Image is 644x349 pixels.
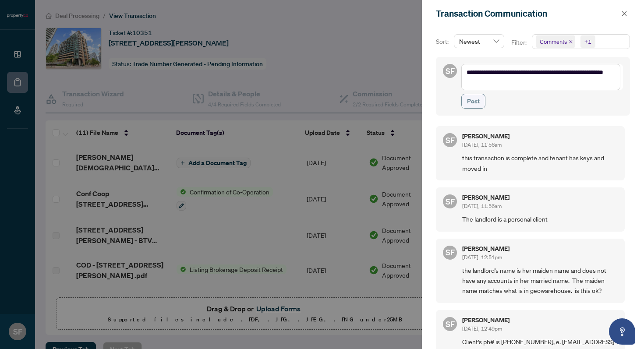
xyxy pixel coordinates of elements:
button: Post [461,94,485,109]
h5: [PERSON_NAME] [462,133,510,139]
button: Open asap [609,318,635,345]
h5: [PERSON_NAME] [462,194,510,201]
span: this transaction is complete and tenant has keys and moved in [462,153,618,173]
span: SF [446,318,455,330]
p: Filter: [511,38,528,47]
span: The landlord is a personal client [462,214,618,224]
span: the landlord's name is her maiden name and does not have any accounts in her married name. The ma... [462,265,618,296]
span: [DATE], 11:56am [462,141,502,148]
span: close [621,11,627,17]
span: [DATE], 12:51pm [462,254,502,261]
span: [DATE], 12:49pm [462,325,502,332]
span: close [569,39,573,44]
span: SF [446,195,455,208]
span: Newest [459,35,499,48]
span: Comments [536,35,575,48]
span: [DATE], 11:56am [462,203,502,209]
span: SF [446,134,455,146]
div: +1 [584,37,591,46]
p: Sort: [436,37,450,46]
span: SF [446,246,455,258]
div: Transaction Communication [436,7,619,20]
span: SF [446,65,455,77]
h5: [PERSON_NAME] [462,317,510,323]
span: Post [467,94,480,108]
h5: [PERSON_NAME] [462,246,510,252]
span: Comments [540,37,567,46]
